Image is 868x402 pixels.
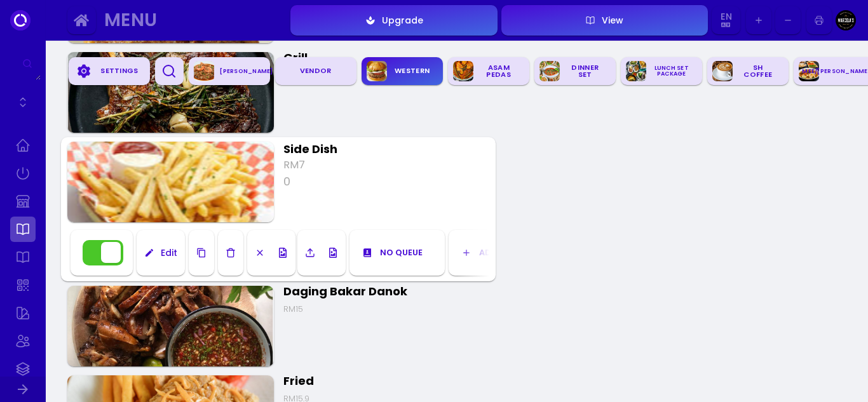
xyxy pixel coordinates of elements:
[621,57,702,86] button: LUNCH SET PACKAGE
[94,62,145,81] div: Settings
[99,6,287,35] button: Menu
[283,304,490,314] div: RM15
[290,5,497,36] button: Upgrade
[534,57,616,86] button: Dinner Set
[560,58,611,84] div: Dinner Set
[626,61,646,81] img: 365b0e6f-8883-4fa4-aabf-649218839c58
[283,285,490,299] div: Daging Bakar Danok
[595,16,623,25] div: View
[283,173,490,190] input: RM
[283,140,490,157] input: Item
[189,57,270,86] button: [PERSON_NAME]
[473,58,524,84] div: ASAM PEDAS
[137,230,185,276] button: Edit
[214,62,280,80] div: [PERSON_NAME]
[194,61,214,81] img: e95a2996-00d6-4593-b8a7-99b9a87ed00e
[280,62,351,81] div: VENDOR
[501,5,708,36] button: View
[799,61,819,81] img: afbec3bd-2f1e-4c1e-83cb-d88575f381d9
[283,374,490,389] div: Fried
[104,13,274,27] div: Menu
[367,61,387,81] img: 7f8ea9cb-6bee-40b9-acb9-4b950e30370c
[387,62,438,81] div: Western
[707,57,789,86] button: SH COFFEE
[154,248,177,257] div: Edit
[362,57,443,86] button: Western
[69,57,150,86] button: Settings
[646,59,697,83] div: LUNCH SET PACKAGE
[275,57,356,86] button: VENDOR
[453,61,473,81] img: bfaebc7e-2084-4cfc-a52d-53bb8046ac15
[283,157,490,173] input: Description
[376,16,423,25] div: Upgrade
[448,57,529,86] button: ASAM PEDAS
[733,58,783,84] div: SH COFFEE
[836,10,856,30] img: Image
[712,61,733,81] img: d089af64-ef6f-46da-b19e-f0bfeb6e1ac9
[539,61,560,81] img: 067c54bd-cbad-4166-abe9-c10a97be9769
